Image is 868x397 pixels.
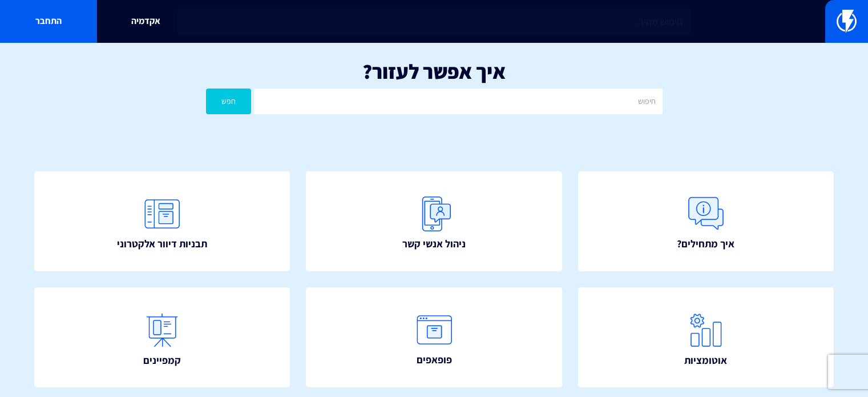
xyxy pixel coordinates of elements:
[34,287,290,387] a: קמפיינים
[206,89,252,114] button: חפש
[34,171,290,271] a: תבניות דיוור אלקטרוני
[417,352,452,367] span: פופאפים
[177,9,691,35] input: חיפוש מהיר...
[402,236,466,251] span: ניהול אנשי קשר
[143,353,181,368] span: קמפיינים
[254,89,662,114] input: חיפוש
[684,353,727,368] span: אוטומציות
[677,236,734,251] span: איך מתחילים?
[117,236,207,251] span: תבניות דיוור אלקטרוני
[17,60,851,83] h1: איך אפשר לעזור?
[578,171,834,271] a: איך מתחילים?
[306,287,562,387] a: פופאפים
[306,171,562,271] a: ניהול אנשי קשר
[578,287,834,387] a: אוטומציות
